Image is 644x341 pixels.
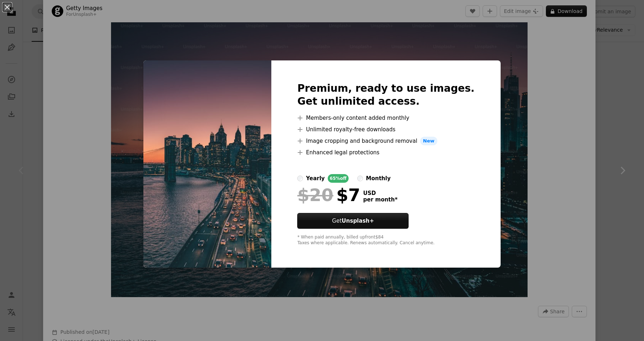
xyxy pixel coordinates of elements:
[297,176,303,181] input: yearly65%off
[297,148,474,157] li: Enhanced legal protections
[366,174,391,183] div: monthly
[363,190,397,196] span: USD
[306,174,325,183] div: yearly
[297,114,474,122] li: Members-only content added monthly
[297,186,360,204] div: $7
[363,196,397,203] span: per month *
[297,213,409,229] button: GetUnsplash+
[420,137,437,145] span: New
[143,60,271,268] img: premium_photo-1697730150275-dba1cfe8af9c
[342,218,374,224] strong: Unsplash+
[297,125,474,134] li: Unlimited royalty-free downloads
[297,235,474,246] div: * When paid annually, billed upfront $84 Taxes where applicable. Renews automatically. Cancel any...
[297,186,333,204] span: $20
[357,176,363,181] input: monthly
[297,137,474,145] li: Image cropping and background removal
[297,82,474,108] h2: Premium, ready to use images. Get unlimited access.
[328,174,349,183] div: 65% off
